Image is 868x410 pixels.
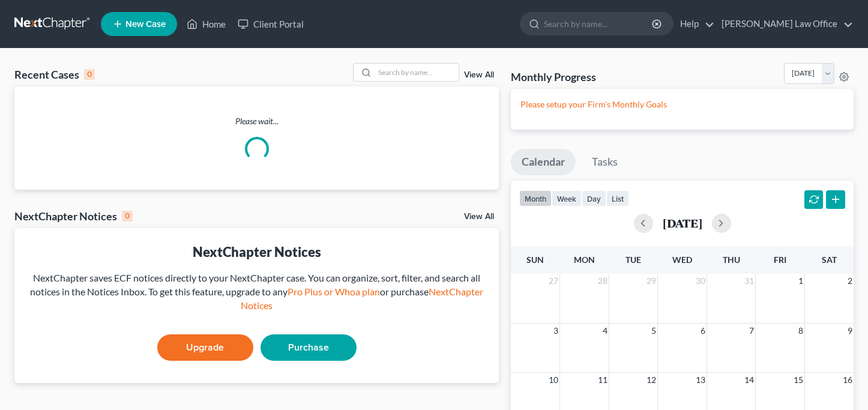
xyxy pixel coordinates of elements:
a: NextChapter Notices [241,286,483,311]
span: 7 [748,324,755,338]
h3: Monthly Progress [511,70,596,84]
span: Wed [672,255,692,265]
span: 30 [695,274,707,288]
span: 29 [645,274,657,288]
input: Search by name... [375,64,459,81]
a: Client Portal [232,13,310,35]
div: NextChapter Notices [24,243,489,261]
a: Help [674,13,714,35]
span: 27 [547,274,559,288]
span: Thu [723,255,740,265]
span: 13 [695,373,707,387]
span: 8 [797,324,804,338]
div: 0 [84,69,95,80]
span: 28 [597,274,609,288]
span: Sun [526,255,544,265]
div: NextChapter Notices [14,209,133,223]
button: list [606,190,629,207]
div: NextChapter saves ECF notices directly to your NextChapter case. You can organize, sort, filter, ... [24,271,489,313]
h2: [DATE] [663,217,702,229]
span: Tue [625,255,641,265]
button: week [552,190,582,207]
span: 6 [699,324,707,338]
a: View All [464,71,494,79]
span: 15 [792,373,804,387]
span: 9 [846,324,854,338]
span: Fri [774,255,786,265]
a: Purchase [261,334,357,361]
a: Home [181,13,232,35]
span: 3 [552,324,559,338]
div: 0 [122,211,133,222]
a: Tasks [581,149,628,175]
div: Recent Cases [14,67,95,82]
a: [PERSON_NAME] Law Office [716,13,853,35]
button: day [582,190,606,207]
a: Upgrade [157,334,253,361]
p: Please setup your Firm's Monthly Goals [520,98,844,110]
a: View All [464,213,494,221]
span: 5 [650,324,657,338]
span: 4 [601,324,609,338]
input: Search by name... [544,13,654,35]
span: Mon [574,255,595,265]
span: Sat [822,255,837,265]
span: 16 [842,373,854,387]
span: 2 [846,274,854,288]
span: 10 [547,373,559,387]
p: Please wait... [14,115,499,127]
a: Calendar [511,149,576,175]
span: 12 [645,373,657,387]
button: month [519,190,552,207]
span: New Case [125,20,166,29]
span: 31 [743,274,755,288]
span: 11 [597,373,609,387]
span: 1 [797,274,804,288]
a: Pro Plus or Whoa plan [288,286,380,297]
span: 14 [743,373,755,387]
